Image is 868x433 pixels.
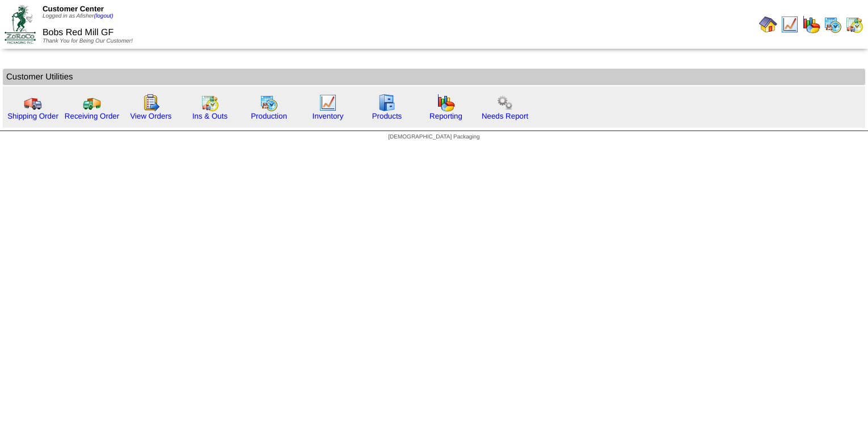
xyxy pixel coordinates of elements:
[251,112,287,120] a: Production
[43,28,113,37] span: Bobs Red Mill GF
[319,94,337,112] img: line_graph.gif
[65,112,119,120] a: Receiving Order
[313,112,344,120] a: Inventory
[201,94,219,112] img: calendarinout.gif
[7,112,58,120] a: Shipping Order
[372,112,402,120] a: Products
[496,94,514,112] img: workflow.png
[142,94,160,112] img: workorder.gif
[94,13,113,19] a: (logout)
[388,134,479,140] span: [DEMOGRAPHIC_DATA] Packaging
[437,94,455,112] img: graph.gif
[3,69,865,85] td: Customer Utilities
[759,15,777,33] img: home.gif
[43,5,104,13] span: Customer Center
[43,13,113,19] span: Logged in as Afisher
[378,94,396,112] img: cabinet.gif
[845,15,863,33] img: calendarinout.gif
[482,112,528,120] a: Needs Report
[802,15,820,33] img: graph.gif
[192,112,227,120] a: Ins & Outs
[429,112,462,120] a: Reporting
[5,5,36,43] img: ZoRoCo_Logo(Green%26Foil)%20jpg.webp
[824,15,842,33] img: calendarprod.gif
[130,112,171,120] a: View Orders
[83,94,101,112] img: truck2.gif
[781,15,799,33] img: line_graph.gif
[260,94,278,112] img: calendarprod.gif
[43,38,133,44] span: Thank You for Being Our Customer!
[24,94,42,112] img: truck.gif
